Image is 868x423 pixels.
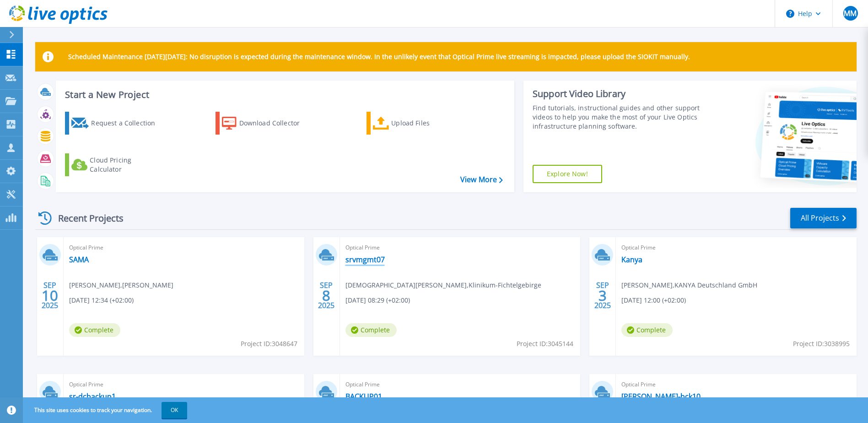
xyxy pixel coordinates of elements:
[69,280,173,290] span: [PERSON_NAME] , [PERSON_NAME]
[621,323,673,337] span: Complete
[318,279,335,312] div: SEP 2025
[790,208,857,228] a: All Projects
[42,292,58,299] span: 10
[345,243,575,253] span: Optical Prime
[241,339,297,349] span: Project ID: 3048647
[345,323,397,337] span: Complete
[69,323,120,337] span: Complete
[621,380,851,390] span: Optical Prime
[41,279,59,312] div: SEP 2025
[65,153,167,176] a: Cloud Pricing Calculator
[391,114,464,132] div: Upload Files
[345,280,541,290] span: [DEMOGRAPHIC_DATA][PERSON_NAME] , Klinikum-Fichtelgebirge
[621,243,851,253] span: Optical Prime
[598,292,607,299] span: 3
[35,207,136,229] div: Recent Projects
[793,339,850,349] span: Project ID: 3038995
[69,255,89,264] a: SAMA
[69,380,299,390] span: Optical Prime
[345,255,385,264] a: srvmgmt07
[216,112,318,135] a: Download Collector
[621,255,642,264] a: Kanya
[533,88,702,100] div: Support Video Library
[533,103,702,131] div: Find tutorials, instructional guides and other support videos to help you make the most of your L...
[460,175,503,184] a: View More
[69,243,299,253] span: Optical Prime
[621,392,701,401] a: [PERSON_NAME]-bck10
[517,339,573,349] span: Project ID: 3045144
[69,295,134,305] span: [DATE] 12:34 (+02:00)
[65,112,167,135] a: Request a Collection
[90,156,163,174] div: Cloud Pricing Calculator
[69,392,116,401] a: sr-dcbackup1
[68,53,690,60] p: Scheduled Maintenance [DATE][DATE]: No disruption is expected during the maintenance window. In t...
[345,295,410,305] span: [DATE] 08:29 (+02:00)
[345,380,575,390] span: Optical Prime
[25,402,187,418] span: This site uses cookies to track your navigation.
[91,114,164,132] div: Request a Collection
[621,295,686,305] span: [DATE] 12:00 (+02:00)
[844,10,857,17] span: MM
[239,114,313,132] div: Download Collector
[322,292,330,299] span: 8
[345,392,382,401] a: BACKUP01
[621,280,757,290] span: [PERSON_NAME] , KANYA Deutschland GmbH
[65,90,502,100] h3: Start a New Project
[162,402,187,418] button: OK
[367,112,469,135] a: Upload Files
[533,165,602,183] a: Explore Now!
[594,279,611,312] div: SEP 2025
